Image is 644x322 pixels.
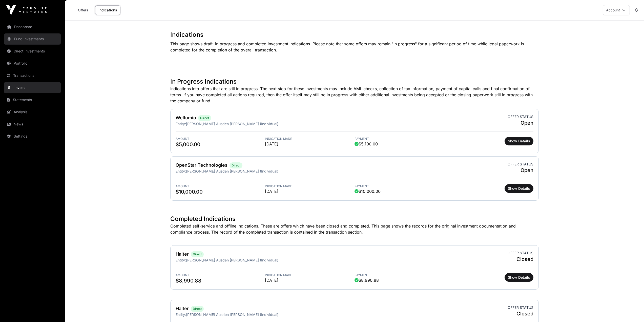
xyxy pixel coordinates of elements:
span: Entity: [176,312,186,317]
span: Direct [193,307,202,311]
h2: Halter [176,305,189,312]
a: Settings [4,131,61,142]
span: $10,000.00 [176,188,265,195]
span: Payment [355,184,444,188]
span: Open [508,167,533,174]
a: Portfolio [4,58,61,69]
a: Fund Investments [4,33,61,45]
a: Direct Investments [4,46,61,57]
span: Entity: [176,169,186,173]
span: Indication Made [265,184,355,188]
span: Entity: [176,258,186,262]
span: $5,100.00 [355,141,378,147]
span: Show Details [508,186,530,191]
img: Icehouse Ventures Logo [6,5,47,15]
p: Completed self-service and offline indications. These are offers which have been closed and compl... [170,223,539,235]
span: [PERSON_NAME] Ausden [PERSON_NAME] (Individual) [186,312,278,317]
span: Indication Made [265,137,355,141]
span: Amount [176,184,265,188]
span: [DATE] [265,188,355,194]
a: News [4,119,61,130]
h2: Halter [176,251,189,258]
h1: In Progress Indications [170,78,539,86]
span: Show Details [508,139,530,144]
button: Show Details [505,184,533,193]
span: Show Details [508,275,530,280]
p: This page shows draft, in progress and completed investment indications. Please note that some of... [170,41,539,53]
a: Dashboard [4,21,61,32]
span: Offer status [508,162,533,167]
span: Open [508,119,533,126]
iframe: Chat Widget [619,298,644,322]
span: $8,990.88 [355,277,379,283]
h1: Indications [170,31,539,39]
span: $5,000.00 [176,141,265,148]
span: Amount [176,273,265,277]
span: Offer status [508,114,533,119]
span: Payment [355,137,444,141]
span: Payment [355,273,444,277]
a: Transactions [4,70,61,81]
a: OpenStar Technologies [176,162,227,168]
a: Indications [95,5,120,15]
span: Closed [508,256,533,263]
button: Show Details [505,273,533,282]
p: Indications into offers that are still in progress. The next step for these investments may inclu... [170,86,539,104]
a: Invest [4,82,61,93]
a: Statements [4,94,61,105]
span: [PERSON_NAME] Ausden [PERSON_NAME] (Individual) [186,169,278,173]
span: $10,000.00 [355,188,381,194]
span: Direct [232,163,240,167]
span: [DATE] [265,277,355,283]
span: Closed [508,310,533,317]
span: Offer status [508,251,533,256]
span: Amount [176,137,265,141]
a: Offers [73,5,93,15]
span: [PERSON_NAME] Ausden [PERSON_NAME] (Individual) [186,258,278,262]
span: $8,990.88 [176,277,265,284]
span: Direct [193,252,202,256]
span: Direct [200,116,209,120]
a: Analysis [4,106,61,118]
a: Wellumio [176,115,196,120]
span: Indication Made [265,273,355,277]
h1: Completed Indications [170,215,539,223]
button: Show Details [505,137,533,145]
span: Entity: [176,122,186,126]
span: Offer status [508,305,533,310]
button: Account [603,5,630,15]
span: [PERSON_NAME] Ausden [PERSON_NAME] (Individual) [186,122,278,126]
span: [DATE] [265,141,355,147]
